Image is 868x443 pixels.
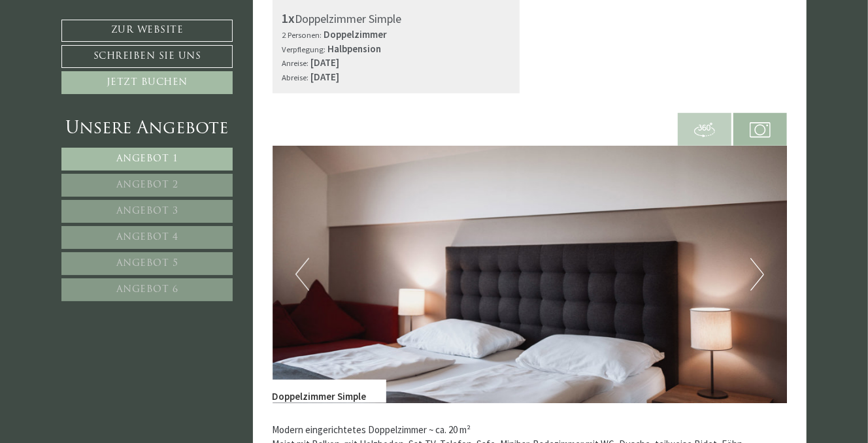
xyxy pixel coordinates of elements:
div: Doppelzimmer Simple [282,9,510,28]
div: Guten Tag, wie können wir Ihnen helfen? [10,35,193,72]
button: Previous [295,258,309,291]
a: Zur Website [61,20,233,42]
a: Schreiben Sie uns [61,45,233,68]
small: Anreise: [282,57,309,68]
div: Doppelzimmer Simple [273,380,386,403]
span: Angebot 1 [116,154,178,164]
b: [DATE] [311,56,340,69]
a: Jetzt buchen [61,71,233,94]
span: Angebot 4 [116,233,178,242]
b: [DATE] [311,71,340,83]
small: Verpflegung: [282,44,326,54]
small: 16:15 [20,61,186,69]
span: Angebot 5 [116,259,178,269]
span: Angebot 2 [116,180,178,190]
button: Next [750,258,764,291]
small: 2 Personen: [282,29,322,40]
span: Angebot 6 [116,285,178,295]
div: Unsere Angebote [61,117,233,141]
div: Montis – Active Nature Spa [20,37,186,47]
button: Senden [430,344,515,367]
img: image [273,146,788,403]
span: Angebot 3 [116,206,178,216]
b: Halbpension [328,42,382,55]
div: [DATE] [236,10,280,31]
img: camera.svg [750,120,771,140]
small: Abreise: [282,72,309,82]
img: 360-grad.svg [694,120,715,140]
b: 1x [282,10,295,26]
b: Doppelzimmer [324,28,388,41]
